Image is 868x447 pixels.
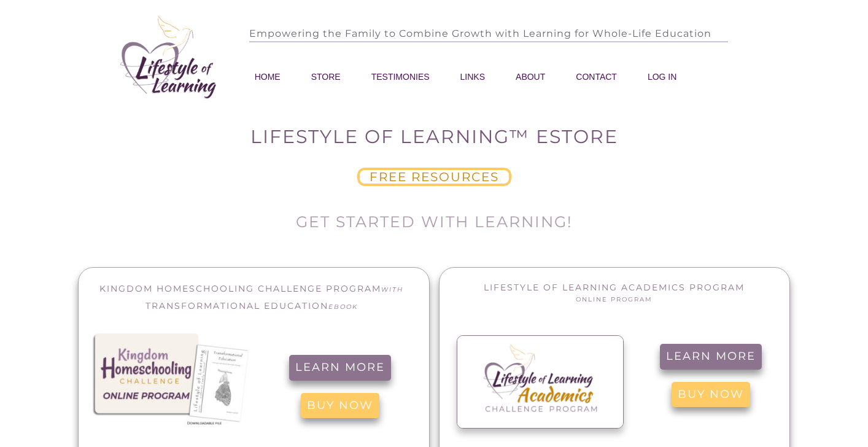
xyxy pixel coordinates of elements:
[648,68,676,85] a: LOG IN
[249,16,802,52] p: Empowering the Family to Combine Growth with Learning for Whole-Life Education
[371,68,430,85] a: TESTIMONIES
[460,68,485,85] a: LINKS
[1,125,867,155] h1: Lifestyle of Learning™ eStore
[328,303,358,311] span: ebook
[576,295,653,303] span: online program
[660,344,762,370] a: Learn more
[301,393,379,419] a: BUY NOW
[90,330,249,427] img: KingdomHomeschool-TransEd_Product_0
[484,282,745,293] span: Lifestyle of Learning Academics Program
[107,7,231,108] img: LOL_logo_new copy
[79,211,789,239] h2: get started with learning!
[255,68,281,85] a: HOME
[381,286,403,293] span: with
[295,361,385,375] span: Learn more
[357,168,511,186] a: free resources
[678,388,744,402] span: BUY NOW
[370,173,499,181] span: free resources
[666,350,756,363] span: Learn more
[576,68,617,85] a: CONTACT
[145,300,328,311] span: Transformational Education
[99,283,381,294] span: Kingdom Homeschooling Challenge Program
[457,336,623,429] img: LOLA Program
[672,382,750,408] a: BUY NOW
[307,399,373,413] span: BUY NOW
[311,68,341,85] a: STORE
[516,68,545,85] a: ABOUT
[289,355,391,381] a: Learn more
